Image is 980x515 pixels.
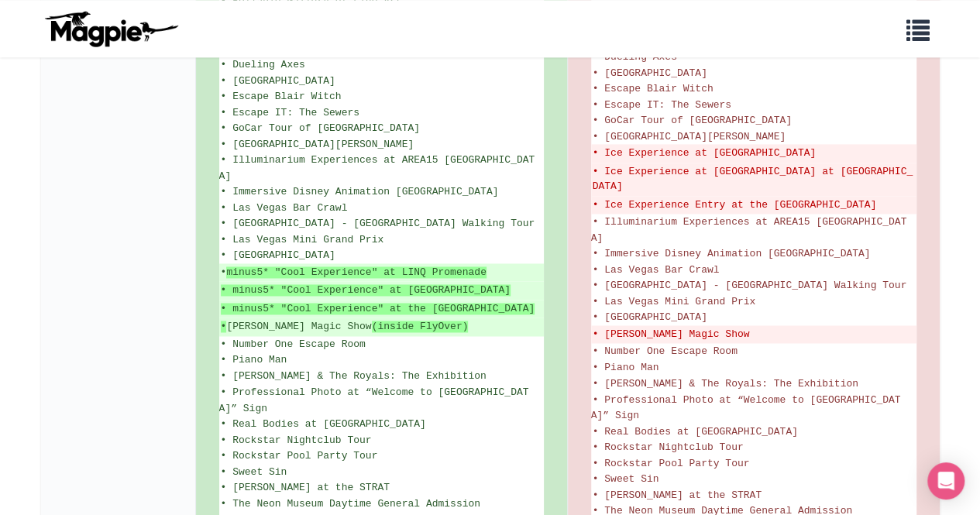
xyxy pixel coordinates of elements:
span: • [PERSON_NAME] at the STRAT [221,481,390,493]
span: • [GEOGRAPHIC_DATA] - [GEOGRAPHIC_DATA] Walking Tour [221,218,535,229]
del: • [PERSON_NAME] Magic Show [593,327,915,342]
span: • Professional Photo at “Welcome to [GEOGRAPHIC_DATA]” Sign [219,386,529,414]
span: • Dueling Axes [221,59,305,70]
span: • Las Vegas Bar Crawl [221,202,348,214]
span: • Immersive Disney Animation [GEOGRAPHIC_DATA] [593,248,871,259]
span: • [GEOGRAPHIC_DATA] [593,67,707,79]
span: • [GEOGRAPHIC_DATA] - [GEOGRAPHIC_DATA] Walking Tour [593,280,907,291]
span: • [GEOGRAPHIC_DATA] [221,75,335,87]
span: • [PERSON_NAME] & The Royals: The Exhibition [221,370,487,382]
strong: • minus5* "Cool Experience" at the [GEOGRAPHIC_DATA] [221,303,535,314]
span: • Number One Escape Room [221,338,366,350]
span: • Escape Blair Witch [593,83,714,94]
span: • Real Bodies at [GEOGRAPHIC_DATA] [593,425,798,437]
span: • Las Vegas Mini Grand Prix [221,234,384,245]
ins: [PERSON_NAME] Magic Show [221,319,542,335]
span: • Real Bodies at [GEOGRAPHIC_DATA] [221,417,426,429]
span: • GoCar Tour of [GEOGRAPHIC_DATA] [593,115,792,126]
strong: (inside FlyOver) [372,321,469,332]
span: • Sweet Sin [593,472,659,484]
strong: • minus5* "Cool Experience" at [GEOGRAPHIC_DATA] [221,284,511,296]
span: • Immersive Disney Animation [GEOGRAPHIC_DATA] [221,186,499,197]
span: • Rockstar Pool Party Tour [221,449,378,461]
del: • Ice Experience at [GEOGRAPHIC_DATA] [593,146,915,161]
span: • Number One Escape Room [593,345,738,357]
span: • Professional Photo at “Welcome to [GEOGRAPHIC_DATA]” Sign [591,393,901,421]
span: • [GEOGRAPHIC_DATA] [221,249,335,261]
span: • [PERSON_NAME] at the STRAT [593,489,762,500]
span: • Escape IT: The Sewers [221,107,359,118]
span: • Piano Man [593,362,659,373]
span: • [GEOGRAPHIC_DATA][PERSON_NAME] [221,139,414,150]
span: • Escape Blair Witch [221,91,342,102]
del: • Ice Experience at [GEOGRAPHIC_DATA] at [GEOGRAPHIC_DATA] [593,164,915,194]
span: • [GEOGRAPHIC_DATA][PERSON_NAME] [593,131,786,142]
span: • Illuminarium Experiences at AREA15 [GEOGRAPHIC_DATA] [219,154,535,182]
span: • Sweet Sin [221,465,287,477]
img: logo-ab69f6fb50320c5b225c76a69d11143b.png [41,10,181,47]
span: • Rockstar Nightclub Tour [221,434,372,445]
span: • Las Vegas Mini Grand Prix [593,296,756,307]
strong: minus5* "Cool Experience" at LINQ Promenade [226,266,486,278]
strong: • [221,321,227,332]
span: • Rockstar Pool Party Tour [593,457,750,469]
span: • [GEOGRAPHIC_DATA] [593,311,707,323]
span: • The Neon Museum Daytime General Admission [221,497,480,509]
ins: • [221,265,542,280]
span: • GoCar Tour of [GEOGRAPHIC_DATA] [221,122,420,134]
div: Open Intercom Messenger [927,462,965,500]
span: • Piano Man [221,354,287,366]
span: • Escape IT: The Sewers [593,99,731,111]
span: • Rockstar Nightclub Tour [593,441,744,452]
span: • [PERSON_NAME] & The Royals: The Exhibition [593,377,858,389]
span: • Illuminarium Experiences at AREA15 [GEOGRAPHIC_DATA] [591,216,907,244]
span: • Las Vegas Bar Crawl [593,264,720,276]
del: • Ice Experience Entry at the [GEOGRAPHIC_DATA] [593,197,915,213]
